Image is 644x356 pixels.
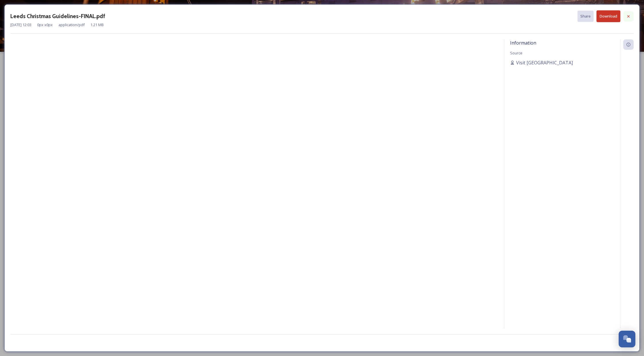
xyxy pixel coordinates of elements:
[510,50,522,55] span: Source
[10,12,105,20] h3: Leeds Christmas Guidelines-FINAL.pdf
[10,22,31,28] span: [DATE] 12:03
[596,10,620,22] button: Download
[577,11,594,22] button: Share
[58,22,85,28] span: application/pdf
[510,40,536,46] span: Information
[619,331,635,347] button: Open Chat
[90,22,104,28] span: 1.21 MB
[516,59,573,66] span: Visit [GEOGRAPHIC_DATA]
[37,22,53,28] span: 0 px x 0 px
